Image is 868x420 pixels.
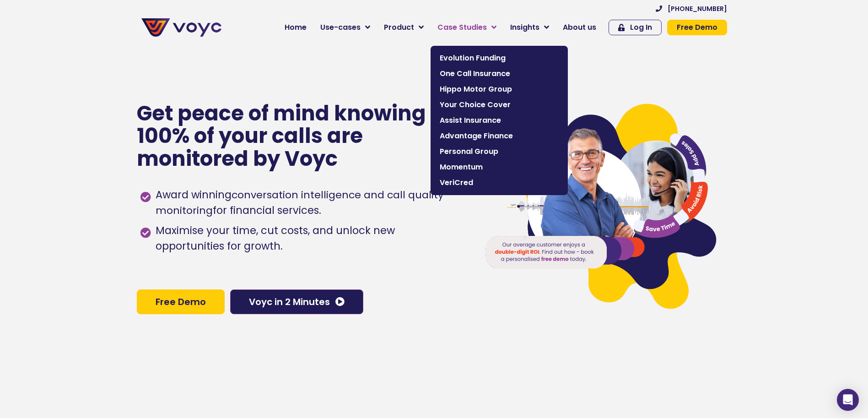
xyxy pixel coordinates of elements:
[384,22,414,33] span: Product
[440,162,559,173] span: Momentum
[137,102,477,170] p: Get peace of mind knowing that 100% of your calls are monitored by Voyc
[285,22,307,33] span: Home
[377,18,431,37] a: Product
[510,22,539,33] span: Insights
[153,187,466,218] span: Award winning for financial services.
[667,20,727,35] a: Free Demo
[141,18,221,37] img: voyc-full-logo
[156,188,443,218] h1: conversation intelligence and call quality monitoring
[837,389,859,411] div: Open Intercom Messenger
[609,20,662,35] a: Log In
[156,297,206,306] span: Free Demo
[320,22,361,33] span: Use-cases
[435,113,563,128] a: Assist Insurance
[630,24,652,31] span: Log In
[556,18,603,37] a: About us
[249,297,330,306] span: Voyc in 2 Minutes
[437,22,487,33] span: Case Studies
[440,53,559,64] span: Evolution Funding
[435,159,563,175] a: Momentum
[440,84,559,95] span: Hippo Motor Group
[431,18,503,37] a: Case Studies
[440,131,559,142] span: Advantage Finance
[440,68,559,79] span: One Call Insurance
[668,5,727,12] span: [PHONE_NUMBER]
[313,18,377,37] a: Use-cases
[440,99,559,110] span: Your Choice Cover
[137,289,225,314] a: Free Demo
[503,18,556,37] a: Insights
[121,37,144,47] span: Phone
[435,128,563,144] a: Advantage Finance
[189,191,232,200] a: Privacy Policy
[435,82,563,97] a: Hippo Motor Group
[656,5,727,12] a: [PHONE_NUMBER]
[230,289,363,314] a: Voyc in 2 Minutes
[677,24,717,31] span: Free Demo
[435,144,563,159] a: Personal Group
[278,18,313,37] a: Home
[435,175,563,191] a: VeriCred
[440,115,559,126] span: Assist Insurance
[440,177,559,188] span: VeriCred
[435,97,563,113] a: Your Choice Cover
[121,74,152,85] span: Job title
[153,223,466,254] span: Maximise your time, cut costs, and unlock new opportunities for growth.
[563,22,596,33] span: About us
[435,66,563,82] a: One Call Insurance
[440,146,559,157] span: Personal Group
[435,50,563,66] a: Evolution Funding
